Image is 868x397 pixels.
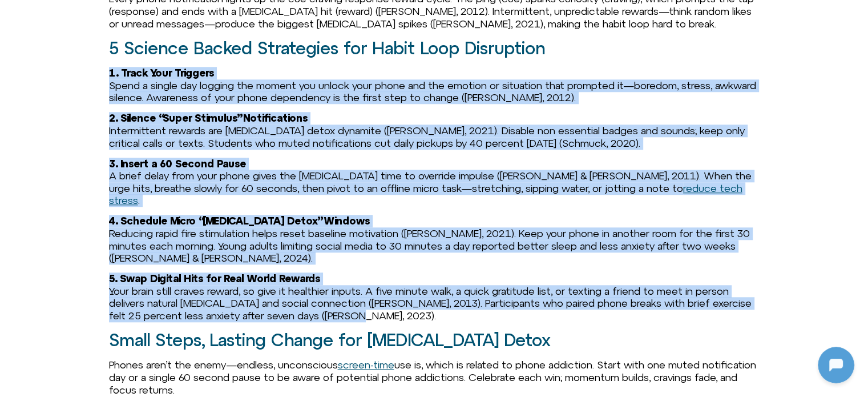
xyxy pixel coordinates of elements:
p: Your brain still craves reward, so give it healthier inputs. A five minute walk, a quick gratitud... [109,272,760,322]
p: Reducing rapid fire stimulation helps reset baseline motivation ([PERSON_NAME], 2021). Keep your ... [109,215,760,264]
p: A brief delay from your phone gives the [MEDICAL_DATA] time to override impulse ([PERSON_NAME] & ... [109,158,760,207]
a: reduce tech stress [109,182,742,207]
b: 3. Insert a 60 Second Pause [109,158,246,170]
b: 5. Swap Digital Hits for Real World Rewards [109,272,320,284]
b: 4. Schedule Micro “[MEDICAL_DATA] Detox” Windows [109,215,370,227]
iframe: Botpress [818,347,854,383]
b: 1. Track Your Triggers [109,67,214,79]
a: screen-time [338,359,394,371]
p: Phones aren’t the enemy—endless, unconscious use is, which is related to phone addiction. Start w... [109,359,760,396]
p: Spend a single day logging the moment you unlock your phone and the emotion or situation that pro... [109,67,760,104]
b: 2. Silence “Super Stimulus” Notifications [109,112,308,124]
h2: Small Steps, Lasting Change for [MEDICAL_DATA] Detox [109,331,760,350]
p: Intermittent rewards are [MEDICAL_DATA] detox dynamite ([PERSON_NAME], 2021). Disable non essenti... [109,112,760,149]
h2: 5 Science Backed Strategies for Habit Loop Disruption [109,39,760,58]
